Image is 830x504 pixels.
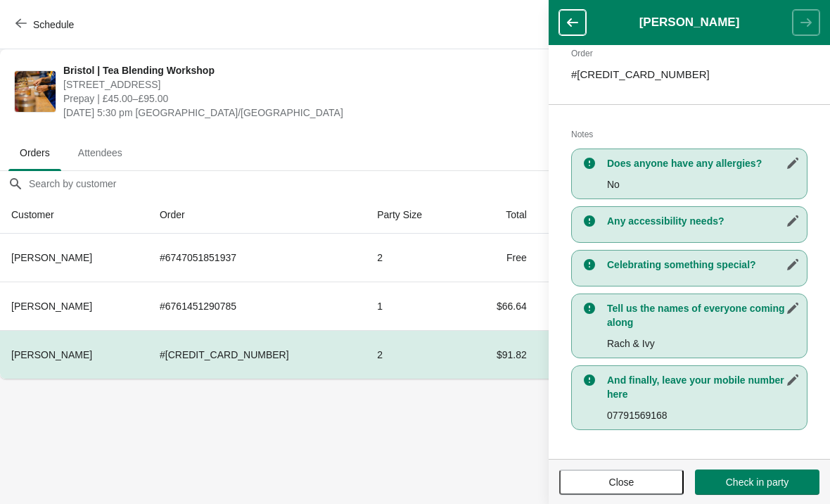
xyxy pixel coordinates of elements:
span: [PERSON_NAME] [11,301,92,312]
span: Prepay | £45.00–£95.00 [63,92,565,106]
input: Search by customer [28,171,830,196]
p: Rach & Ivy [607,336,800,351]
td: Free [463,234,538,282]
span: Bristol | Tea Blending Workshop [63,63,565,77]
img: Bristol | Tea Blending Workshop [15,71,56,112]
button: Schedule [7,12,85,37]
p: No [607,177,800,191]
p: 07791569168 [607,408,800,422]
span: Check in party [726,477,788,488]
button: Check in party [695,470,819,495]
th: Party Size [366,196,462,234]
h3: Tell us the names of everyone coming along [607,301,800,329]
span: Attendees [67,140,134,165]
td: 2 [366,234,462,282]
span: [PERSON_NAME] [11,252,92,263]
td: 2 [366,330,462,379]
h2: Order [571,46,807,61]
td: $66.64 [463,282,538,330]
h2: Notes [571,127,807,141]
th: Status [538,196,622,234]
h3: Does anyone have any allergies? [607,156,800,170]
th: Total [463,196,538,234]
td: $91.82 [463,330,538,379]
h1: [PERSON_NAME] [586,15,793,30]
th: Order [148,196,366,234]
p: # [CREDIT_CARD_NUMBER] [571,68,807,82]
span: [DATE] 5:30 pm [GEOGRAPHIC_DATA]/[GEOGRAPHIC_DATA] [63,106,565,120]
span: Close [609,477,634,488]
button: Close [559,470,684,495]
span: [PERSON_NAME] [11,349,92,360]
span: [STREET_ADDRESS] [63,77,565,92]
span: Schedule [33,19,74,30]
h3: And finally, leave your mobile number here [607,373,800,401]
h3: Celebrating something special? [607,258,800,272]
td: # 6761451290785 [148,282,366,330]
td: # [CREDIT_CARD_NUMBER] [148,330,366,379]
span: Orders [8,140,61,165]
td: 1 [366,282,462,330]
h3: Any accessibility needs? [607,214,800,228]
td: # 6747051851937 [148,234,366,282]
